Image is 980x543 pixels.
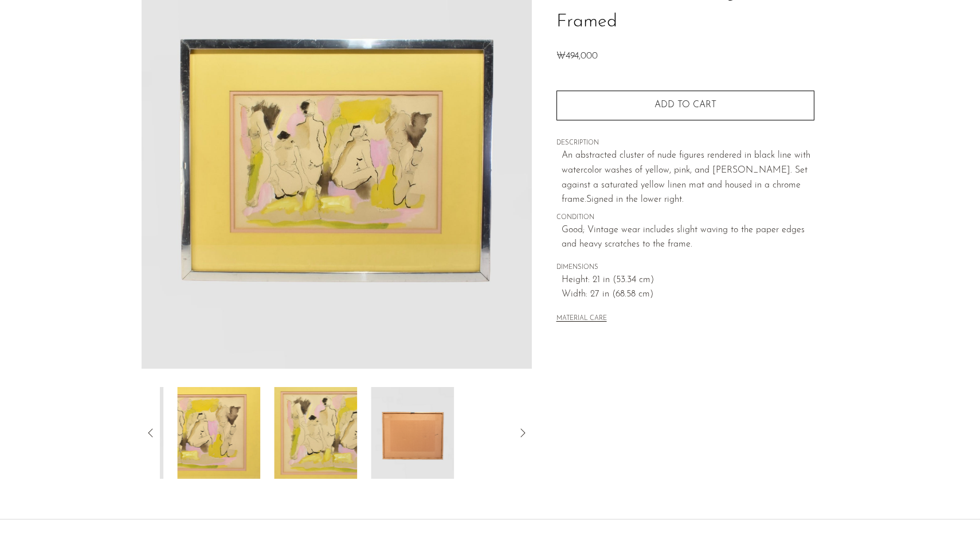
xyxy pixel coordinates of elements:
button: MATERIAL CARE [556,315,607,323]
img: Watercolor and Ink Figures, Framed [80,387,163,479]
img: Watercolor and Ink Figures, Framed [177,387,260,479]
span: DIMENSIONS [556,263,814,273]
p: An abstracted cluster of nude figures rendered in black line with watercolor washes of yellow, pi... [562,149,814,207]
span: Add to cart [654,100,716,111]
button: Add to cart [556,91,814,120]
span: DESCRIPTION [556,138,814,149]
span: Width: 27 in (68.58 cm) [562,287,814,302]
span: ₩494,000 [556,52,598,61]
span: CONDITION [556,213,814,223]
span: Good; Vintage wear includes slight waving to the paper edges and heavy scratches to the frame. [562,223,814,252]
span: Height: 21 in (53.34 cm) [562,273,814,288]
img: Watercolor and Ink Figures, Framed [274,387,357,479]
img: Watercolor and Ink Figures, Framed [371,387,454,479]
